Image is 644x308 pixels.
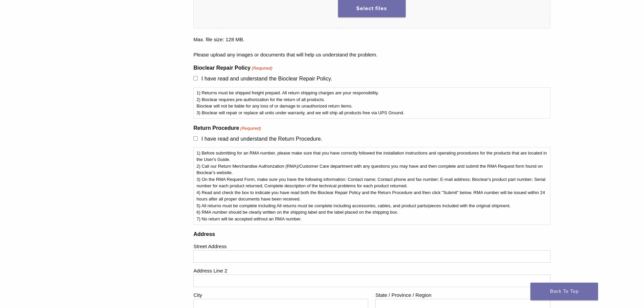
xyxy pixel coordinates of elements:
label: State / Province / Region [375,290,550,299]
label: Street Address [193,241,550,251]
legend: Bioclear Repair Policy [193,64,550,72]
legend: Return Procedure [193,124,550,132]
legend: Address [193,230,550,238]
div: 1) Returns must be shipped freight prepaid. All return shipping charges are your responsibility. ... [193,87,550,119]
label: I have read and understand the Bioclear Repair Policy. [201,76,332,81]
span: Max. file size: 128 MB. [193,31,550,44]
label: I have read and understand the Return Procedure. [201,136,323,142]
div: 1) Before submitting for an RMA number, please make sure that you have correctly followed the ins... [193,147,550,224]
span: (Required) [251,65,272,72]
label: Address Line 2 [193,265,550,275]
a: Back To Top [530,283,598,300]
span: (Required) [240,125,261,132]
div: Please upload any images or documents that will help us understand the problem. [193,47,550,59]
label: City [193,290,368,299]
